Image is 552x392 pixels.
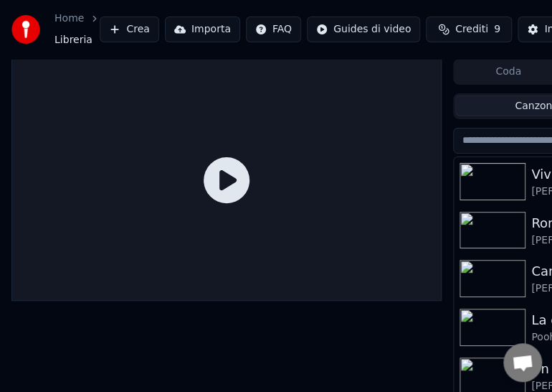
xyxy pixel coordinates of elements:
[455,22,488,37] span: Crediti
[426,17,512,42] button: Crediti9
[11,15,40,44] img: youka
[54,11,100,47] nav: breadcrumb
[54,33,92,47] span: Libreria
[165,17,240,42] button: Importa
[307,17,420,42] button: Guides di video
[503,343,542,382] div: Aprire la chat
[494,22,500,37] span: 9
[246,17,301,42] button: FAQ
[54,11,84,26] a: Home
[100,17,158,42] button: Crea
